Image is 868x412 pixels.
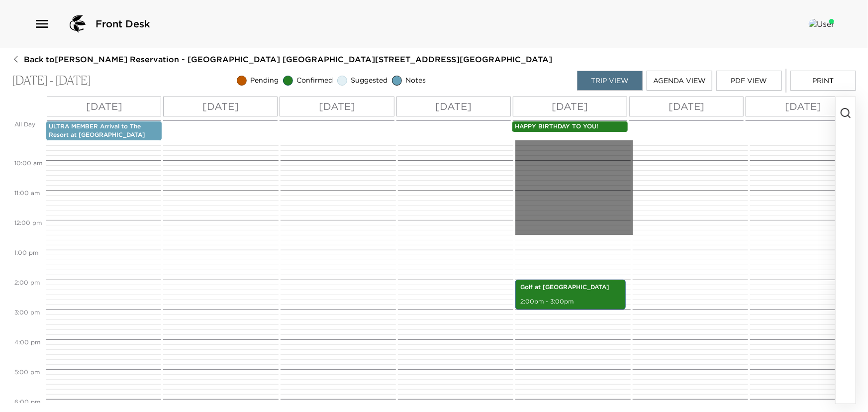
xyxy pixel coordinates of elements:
[251,76,279,86] span: Pending
[280,97,394,116] button: [DATE]
[669,99,705,114] p: [DATE]
[435,99,472,114] p: [DATE]
[12,398,43,406] span: 6:00 PM
[629,97,744,116] button: [DATE]
[297,76,333,86] span: Confirmed
[96,17,150,31] span: Front Desk
[552,99,588,114] p: [DATE]
[12,279,42,286] span: 2:00 PM
[163,97,278,116] button: [DATE]
[49,122,159,139] p: ULTRA MEMBER Arrival to The Resort at [GEOGRAPHIC_DATA]
[790,71,856,91] button: Print
[809,19,834,29] img: User
[319,99,355,114] p: [DATE]
[86,99,122,114] p: [DATE]
[47,97,161,116] button: [DATE]
[12,309,42,316] span: 3:00 PM
[49,122,159,139] div: ULTRA MEMBER Arrival to The Resort at Pelican Hill
[396,97,511,116] button: [DATE]
[66,12,90,36] img: logo
[12,368,42,376] span: 5:00 PM
[12,249,41,256] span: 1:00 PM
[406,76,426,86] span: Notes
[785,99,821,114] p: [DATE]
[202,99,239,114] p: [DATE]
[647,71,712,91] button: Agenda View
[12,219,44,226] span: 12:00 PM
[577,71,643,91] button: Trip View
[515,122,625,131] p: HAPPY BIRTHDAY TO YOU!
[12,54,552,65] button: Back to[PERSON_NAME] Reservation - [GEOGRAPHIC_DATA] [GEOGRAPHIC_DATA][STREET_ADDRESS][GEOGRAPHIC...
[746,97,860,116] button: [DATE]
[12,159,45,167] span: 10:00 AM
[12,74,91,88] p: [DATE] - [DATE]
[12,338,43,346] span: 4:00 PM
[24,54,552,65] span: Back to [PERSON_NAME] Reservation - [GEOGRAPHIC_DATA] [GEOGRAPHIC_DATA][STREET_ADDRESS][GEOGRAPHI...
[513,97,627,116] button: [DATE]
[12,189,42,197] span: 11:00 AM
[14,120,43,129] p: All Day
[351,76,388,86] span: Suggested
[716,71,782,91] button: PDF View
